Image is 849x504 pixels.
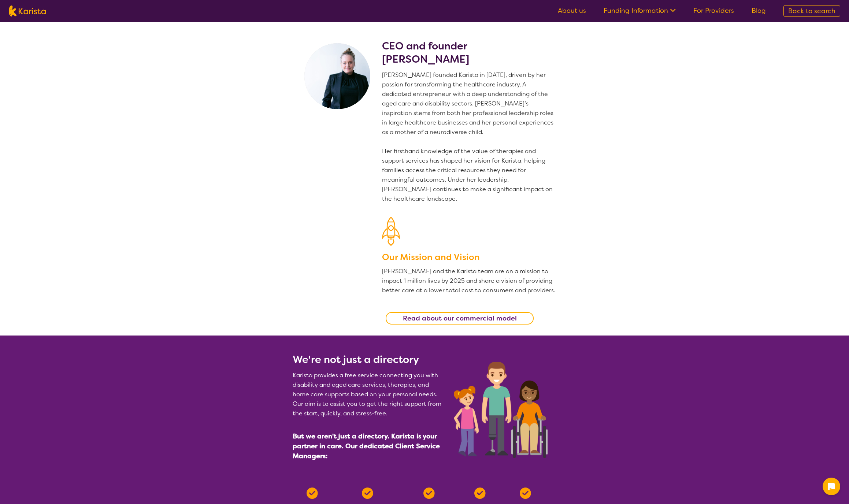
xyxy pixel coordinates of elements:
[604,6,676,15] a: Funding Information
[293,432,440,460] span: But we aren't just a directory. Karista is your partner in care. Our dedicated Client Service Man...
[520,488,531,499] img: Tick
[783,5,840,17] a: Back to search
[423,488,435,499] img: Tick
[693,6,734,15] a: For Providers
[307,488,318,499] img: Tick
[362,488,373,499] img: Tick
[474,488,486,499] img: Tick
[293,371,445,418] p: Karista provides a free service connecting you with disability and aged care services, therapies,...
[382,251,556,264] h3: Our Mission and Vision
[403,314,517,323] b: Read about our commercial model
[293,353,445,366] h2: We're not just a directory
[382,267,556,295] p: [PERSON_NAME] and the Karista team are on a mission to impact 1 million lives by 2025 and share a...
[382,70,556,204] p: [PERSON_NAME] founded Karista in [DATE], driven by her passion for transforming the healthcare in...
[788,7,835,15] span: Back to search
[382,217,400,246] img: Our Mission
[9,5,46,16] img: Karista logo
[558,6,586,15] a: About us
[454,362,548,458] img: Participants
[382,40,556,66] h2: CEO and founder [PERSON_NAME]
[752,6,766,15] a: Blog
